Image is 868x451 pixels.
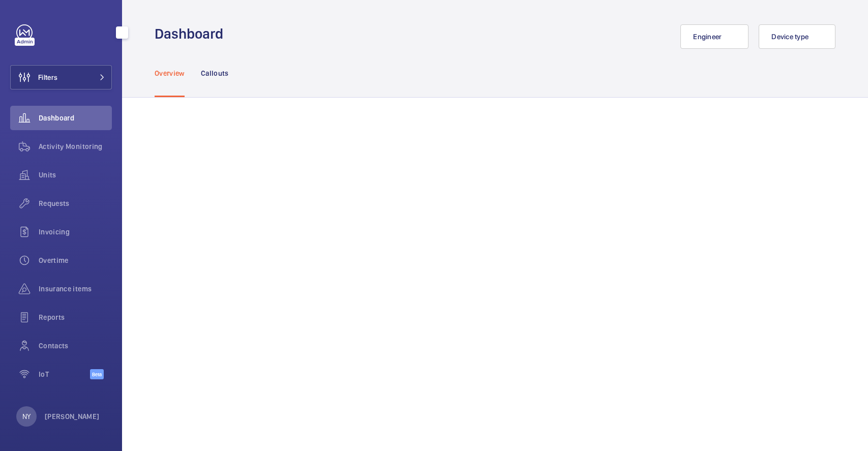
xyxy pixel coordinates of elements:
span: Contacts [39,341,112,351]
span: IoT [39,369,90,379]
p: Callouts [201,68,229,78]
h1: Dashboard [155,24,229,43]
span: Invoicing [39,227,112,237]
button: Device type [759,24,835,49]
p: NY [22,411,31,422]
button: Filters [10,65,112,89]
span: Filters [38,72,57,82]
span: Overtime [39,255,112,265]
span: Units [39,170,112,180]
span: Device type [771,33,809,41]
span: Beta [90,369,104,379]
span: Insurance items [39,284,112,294]
span: Requests [39,198,112,208]
p: [PERSON_NAME] [45,411,100,422]
span: Reports [39,312,112,322]
span: Activity Monitoring [39,141,112,152]
span: Engineer [693,33,722,41]
span: Dashboard [39,113,112,123]
p: Overview [155,68,185,78]
button: Engineer [680,24,749,49]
